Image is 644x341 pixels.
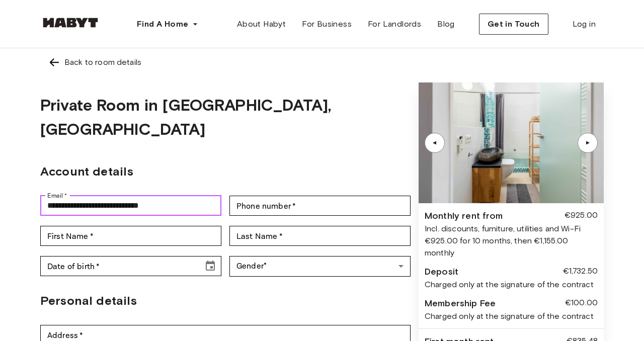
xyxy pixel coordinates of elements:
[40,48,604,76] a: Left pointing arrowBack to room details
[360,14,429,34] a: For Landlords
[573,18,596,30] span: Log in
[430,140,440,146] div: ▲
[563,265,598,279] div: €1,732.50
[40,93,411,141] h1: Private Room in [GEOGRAPHIC_DATA], [GEOGRAPHIC_DATA]
[419,82,604,203] img: Image of the room
[565,14,604,34] a: Log in
[40,18,101,28] img: Habyt
[200,256,220,276] button: Choose date
[437,18,455,30] span: Blog
[229,14,294,34] a: About Habyt
[425,297,496,310] div: Membership Fee
[47,191,67,200] label: Email
[40,162,411,181] h2: Account details
[429,14,463,34] a: Blog
[425,279,598,291] div: Charged only at the signature of the contract
[294,14,360,34] a: For Business
[40,292,411,310] h2: Personal details
[425,310,598,322] div: Charged only at the signature of the contract
[425,223,598,235] div: Incl. discounts, furniture, utilities and Wi-Fi
[425,209,503,223] div: Monthly rent from
[368,18,421,30] span: For Landlords
[137,18,188,30] span: Find A Home
[237,18,286,30] span: About Habyt
[479,14,548,35] button: Get in Touch
[64,56,141,68] div: Back to room details
[425,265,458,279] div: Deposit
[488,18,540,30] span: Get in Touch
[565,297,598,310] div: €100.00
[302,18,352,30] span: For Business
[48,56,60,68] img: Left pointing arrow
[129,14,206,34] button: Find A Home
[425,235,598,259] div: €925.00 for 10 months, then €1,155.00 monthly
[583,140,593,146] div: ▲
[565,209,598,223] div: €925.00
